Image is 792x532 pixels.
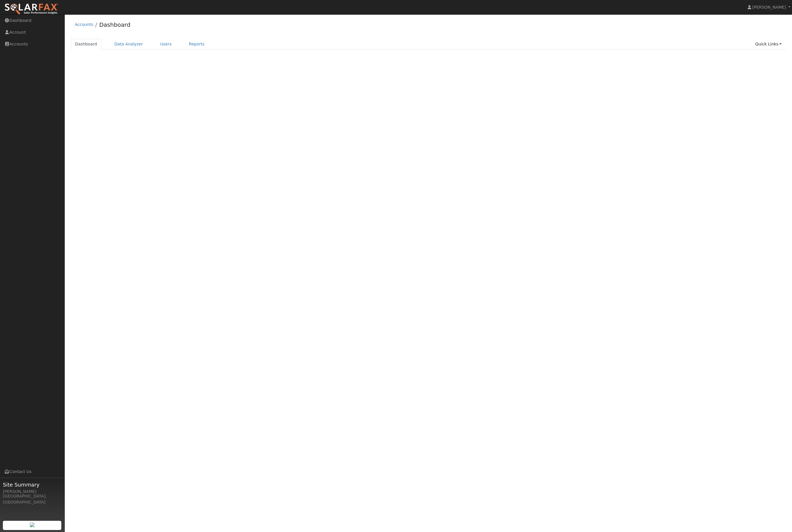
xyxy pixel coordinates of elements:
[99,21,131,28] a: Dashboard
[4,3,58,15] img: SolarFax
[752,5,786,9] span: [PERSON_NAME]
[110,39,147,49] a: Data Analyzer
[71,39,102,49] a: Dashboard
[751,39,786,49] a: Quick Links
[30,523,35,527] img: retrieve
[184,39,209,49] a: Reports
[3,493,62,505] div: [GEOGRAPHIC_DATA], [GEOGRAPHIC_DATA]
[3,481,62,489] span: Site Summary
[3,489,62,495] div: [PERSON_NAME]
[156,39,176,49] a: Users
[75,22,93,27] a: Accounts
